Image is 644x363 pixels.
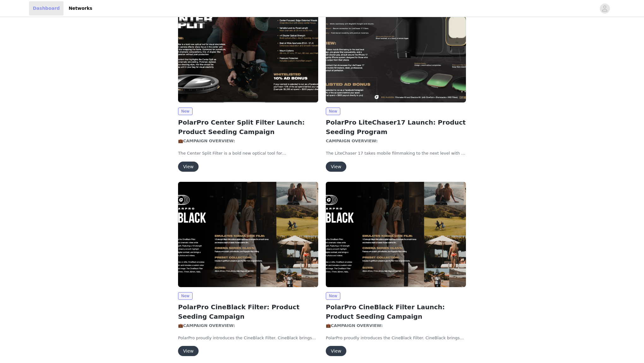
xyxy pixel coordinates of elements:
a: Networks [65,1,96,15]
button: View [178,346,199,356]
p: The LiteChaser 17 takes mobile filmmaking to the next level with a refined design, pro-grade filt... [326,150,466,157]
div: avatar [602,3,608,14]
p: PolarPro proudly introduces the CineBlack Filter. CineBlack brings smooth and cinematic vibes whi... [326,335,466,341]
button: View [178,162,199,172]
button: View [326,346,346,356]
span: New [178,292,193,300]
a: View [326,349,346,354]
p: 💼 [326,323,466,329]
span: New [326,108,340,115]
span: New [326,292,340,300]
p: 💼 [178,323,318,329]
h2: PolarPro Center Split Filter Launch: Product Seeding Campaign [178,118,318,137]
strong: CAMPAIGN OVERVIEW: [331,323,384,328]
a: View [178,349,199,354]
a: View [326,164,346,169]
h2: PolarPro LiteChaser17 Launch: Product Seeding Program [326,118,466,137]
a: Dashboard [29,1,63,15]
span: New [178,108,193,115]
p: PolarPro proudly introduces the CineBlack Filter. CineBlack brings smooth and cinematic vibes whi... [178,335,318,341]
strong: CAMPAIGN OVERVIEW: [326,138,379,143]
p: The Center Split Filter is a bold new optical tool for visual storytellers. It creates striking i... [178,150,318,157]
a: View [178,164,199,169]
strong: CAMPAIGN OVERVIEW: [183,323,236,328]
img: PolarPro [326,182,466,287]
p: 💼 [178,138,318,144]
h2: PolarPro CineBlack Filter: Product Seeding Campaign [178,302,318,321]
h2: PolarPro CineBlack Filter Launch: Product Seeding Campaign [326,302,466,321]
img: PolarPro [178,182,318,287]
button: View [326,162,346,172]
strong: CAMPAIGN OVERVIEW: [183,138,236,143]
